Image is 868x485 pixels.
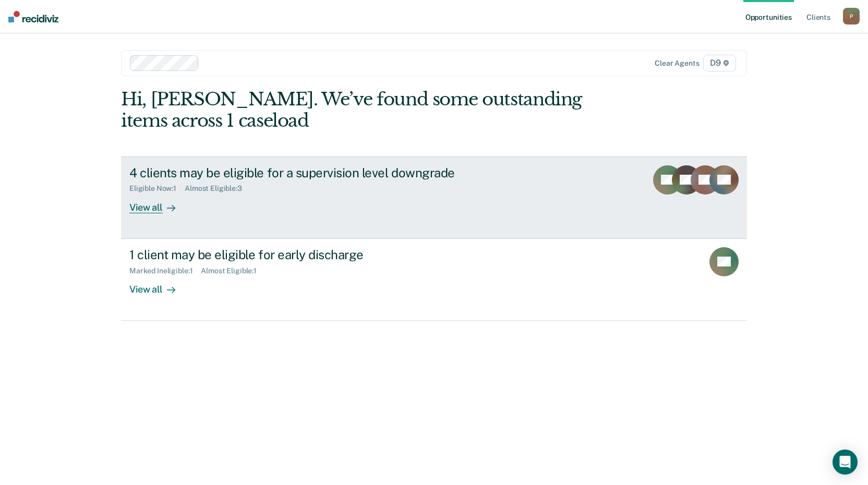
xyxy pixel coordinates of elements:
[121,239,747,321] a: 1 client may be eligible for early dischargeMarked Ineligible:1Almost Eligible:1View all
[121,89,622,131] div: Hi, [PERSON_NAME]. We’ve found some outstanding items across 1 caseload
[201,266,265,275] div: Almost Eligible : 1
[655,59,699,68] div: Clear agents
[833,450,858,475] div: Open Intercom Messenger
[8,11,58,22] img: Recidiviz
[129,193,188,213] div: View all
[129,184,185,193] div: Eligible Now : 1
[185,184,250,193] div: Almost Eligible : 3
[121,156,747,239] a: 4 clients may be eligible for a supervision level downgradeEligible Now:1Almost Eligible:3View all
[129,275,188,295] div: View all
[129,165,496,180] div: 4 clients may be eligible for a supervision level downgrade
[843,8,860,25] button: P
[129,247,496,262] div: 1 client may be eligible for early discharge
[703,55,736,71] span: D9
[129,266,201,275] div: Marked Ineligible : 1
